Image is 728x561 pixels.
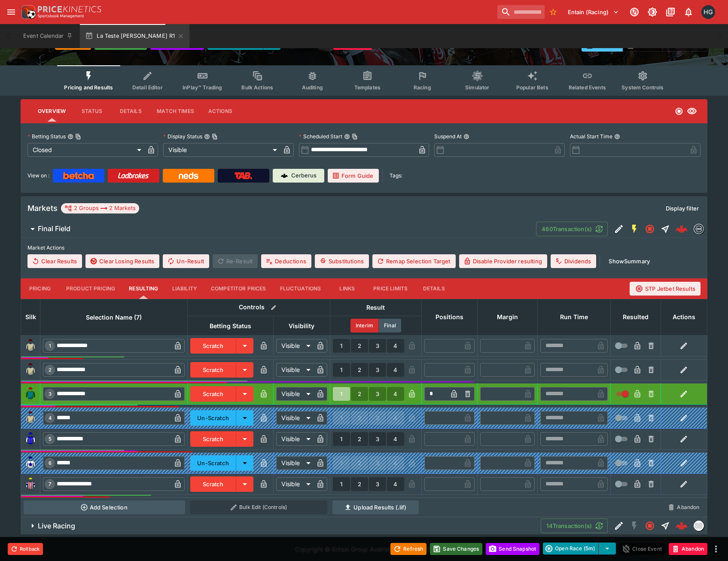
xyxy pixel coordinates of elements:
[387,477,404,491] button: 4
[551,254,596,268] button: Dividends
[351,363,368,377] button: 2
[76,312,151,323] span: Selection Name (7)
[430,543,482,555] button: Save Changes
[354,84,381,91] span: Templates
[27,241,701,254] label: Market Actions
[387,363,404,377] button: 4
[351,387,368,401] button: 2
[190,338,236,354] button: Scratch
[59,278,122,299] button: Product Pricing
[27,143,144,157] div: Closed
[18,24,78,48] button: Event Calendar
[302,84,323,91] span: Auditing
[333,363,350,377] button: 1
[630,282,701,296] button: STP Jetbet Results
[642,221,658,237] button: Closed
[627,518,642,534] button: SGM Disabled
[351,477,368,491] button: 2
[47,415,53,421] span: 4
[163,143,280,157] div: Visible
[536,222,608,236] button: 460Transaction(s)
[213,254,258,268] span: Re-Result
[611,221,627,237] button: Edit Detail
[190,476,236,492] button: Scratch
[699,3,718,21] button: Hamish Gooch
[333,387,350,401] button: 1
[24,339,37,353] img: runner 1
[241,84,273,91] span: Bulk Actions
[268,302,279,313] button: Bulk edit
[24,363,37,377] img: runner 2
[611,518,627,534] button: Edit Detail
[569,84,606,91] span: Related Events
[38,521,75,531] h6: Live Racing
[24,432,37,446] img: runner 5
[434,133,462,140] p: Suspend At
[366,278,414,299] button: Price Limits
[291,171,317,180] p: Cerberus
[118,172,149,179] img: Ladbrokes
[673,517,690,534] a: 6db0f201-f8a2-4fcd-82ad-dd4df5469442
[414,84,431,91] span: Racing
[563,5,624,19] button: Select Tenant
[414,278,453,299] button: Details
[3,4,19,20] button: open drawer
[387,387,404,401] button: 4
[379,319,401,332] button: Final
[681,4,696,20] button: Notifications
[47,367,53,373] span: 2
[38,14,84,18] img: Sportsbook Management
[459,254,547,268] button: Disable Provider resulting
[8,543,43,555] button: Rollback
[344,134,350,140] button: Scheduled StartCopy To Clipboard
[132,84,163,91] span: Detail Editor
[276,432,314,446] div: Visible
[188,299,330,316] th: Controls
[276,411,314,425] div: Visible
[190,410,236,426] button: Un-Scratch
[47,460,53,466] span: 6
[111,101,150,122] button: Details
[351,432,368,446] button: 2
[75,134,81,140] button: Copy To Clipboard
[390,543,426,555] button: Refresh
[486,543,539,555] button: Send Snapshot
[21,517,541,534] button: Live Racing
[477,299,537,335] th: Margin
[190,431,236,447] button: Scratch
[47,481,53,487] span: 7
[261,254,311,268] button: Deductions
[67,134,73,140] button: Betting StatusCopy To Clipboard
[614,134,620,140] button: Actual Start Time
[694,521,704,531] div: liveracing
[676,520,688,532] img: logo-cerberus--red.svg
[183,84,222,91] span: InPlay™ Trading
[85,254,159,268] button: Clear Losing Results
[47,343,53,349] span: 1
[570,133,612,140] p: Actual Start Time
[676,223,688,235] div: b75d5e38-c43e-43d3-a89d-74faeec6381a
[610,299,661,335] th: Resulted
[369,363,386,377] button: 3
[673,220,690,238] a: b75d5e38-c43e-43d3-a89d-74faeec6381a
[80,24,189,48] button: La Teste [PERSON_NAME] R1
[369,339,386,353] button: 3
[516,84,548,91] span: Popular Bets
[179,172,198,179] img: Neds
[352,134,358,140] button: Copy To Clipboard
[332,500,419,514] button: Upload Results (.lif)
[333,432,350,446] button: 1
[369,432,386,446] button: 3
[546,5,560,19] button: No Bookmarks
[47,391,53,397] span: 3
[463,134,469,140] button: Suspend At
[711,544,721,554] button: more
[64,203,136,213] div: 2 Groups 2 Markets
[351,339,368,353] button: 2
[276,456,314,470] div: Visible
[315,254,369,268] button: Substitutions
[694,224,704,234] img: betmakers
[497,5,545,19] input: search
[465,84,489,91] span: Simulator
[38,6,101,12] img: PriceKinetics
